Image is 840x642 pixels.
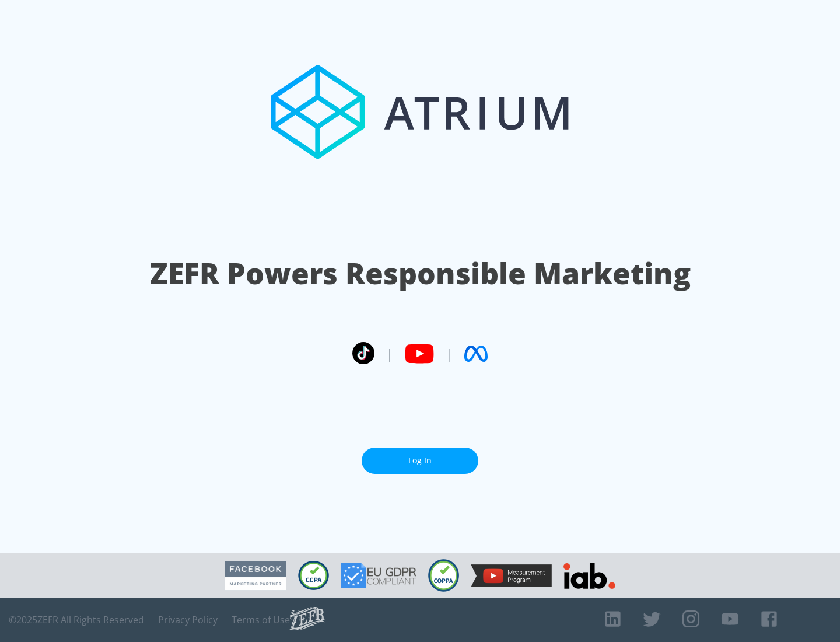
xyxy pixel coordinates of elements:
span: | [386,345,393,362]
img: COPPA Compliant [428,559,459,592]
a: Privacy Policy [158,614,218,626]
img: YouTube Measurement Program [471,564,552,587]
img: CCPA Compliant [298,561,329,590]
a: Log In [362,448,478,474]
img: IAB [563,563,615,589]
h1: ZEFR Powers Responsible Marketing [150,253,691,294]
span: | [446,345,453,362]
span: © 2025 ZEFR All Rights Reserved [9,614,144,626]
img: GDPR Compliant [341,563,416,588]
img: Facebook Marketing Partner [225,561,286,591]
a: Terms of Use [232,614,290,626]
